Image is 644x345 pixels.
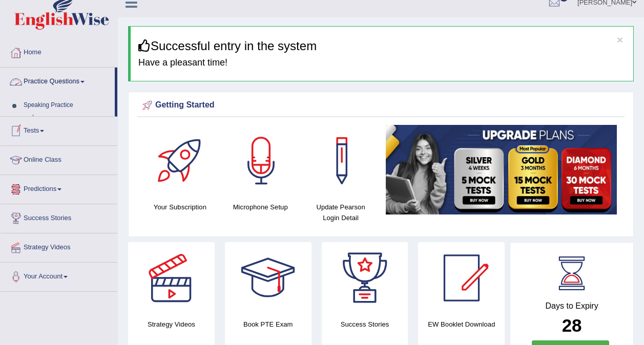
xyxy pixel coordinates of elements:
[225,319,311,330] h4: Book PTE Exam
[1,38,117,64] a: Home
[1,117,117,142] a: Tests
[19,96,115,115] a: Speaking Practice
[562,315,582,335] b: 28
[418,319,505,330] h4: EW Booklet Download
[1,204,117,230] a: Success Stories
[617,34,623,45] button: ×
[225,202,296,212] h4: Microphone Setup
[1,175,117,201] a: Predictions
[306,202,376,223] h4: Update Pearson Login Detail
[145,202,215,212] h4: Your Subscription
[322,319,408,330] h4: Success Stories
[128,319,215,330] h4: Strategy Videos
[1,263,117,288] a: Your Account
[1,68,115,93] a: Practice Questions
[138,39,626,53] h3: Successful entry in the system
[37,115,115,133] a: Read Aloud
[1,233,117,259] a: Strategy Videos
[1,146,117,171] a: Online Class
[386,125,617,214] img: small5.jpg
[138,58,626,68] h4: Have a pleasant time!
[522,301,622,311] h4: Days to Expiry
[140,98,622,113] div: Getting Started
